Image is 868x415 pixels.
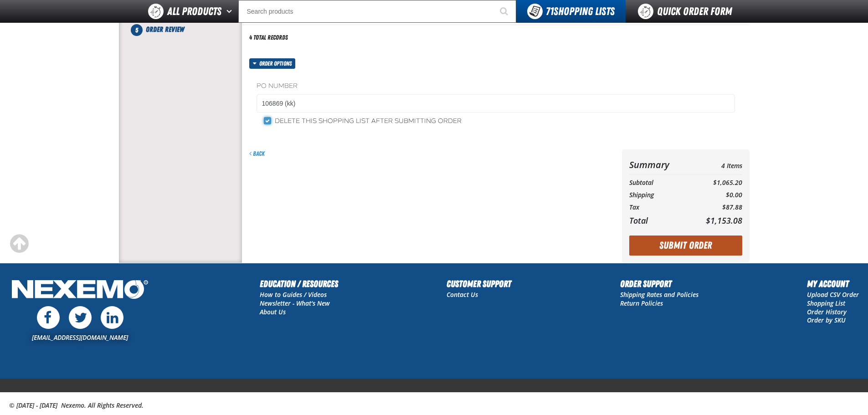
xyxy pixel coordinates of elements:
label: Delete this shopping list after submitting order [264,117,462,126]
a: About Us [260,307,286,316]
button: Order options [249,58,296,69]
a: How to Guides / Videos [260,290,327,299]
td: $1,065.20 [688,177,742,189]
span: Order options [259,58,295,69]
th: Total [629,213,688,228]
td: $0.00 [688,189,742,201]
span: $1,153.08 [706,215,742,226]
th: Summary [629,157,688,173]
a: Order History [807,307,847,316]
a: Shipping Rates and Policies [620,290,699,299]
td: $87.88 [688,201,742,214]
a: Shopping List [807,299,845,307]
div: 4 total records [249,33,288,42]
h2: Order Support [620,277,699,291]
h2: My Account [807,277,859,291]
strong: 71 [546,5,554,18]
td: 4 Items [688,157,742,173]
a: Upload CSV Order [807,290,859,299]
h2: Education / Resources [260,277,338,291]
th: Shipping [629,189,688,201]
span: All Products [167,3,221,20]
button: Submit Order [629,236,742,256]
th: Subtotal [629,177,688,189]
th: Tax [629,201,688,214]
a: [EMAIL_ADDRESS][DOMAIN_NAME] [32,333,128,342]
input: Delete this shopping list after submitting order [264,117,271,124]
label: PO Number [257,82,735,91]
span: 5 [131,24,143,36]
li: Order Review. Step 5 of 5. Not Completed [137,24,242,35]
a: Order by SKU [807,316,846,324]
a: Contact Us [447,290,478,299]
h2: Customer Support [447,277,511,291]
span: Order Review [146,25,184,34]
a: Return Policies [620,299,663,307]
a: Back [249,150,265,157]
a: Newsletter - What's New [260,299,330,307]
span: Shopping Lists [546,5,615,18]
img: Nexemo Logo [9,277,151,304]
div: Scroll to the top [9,234,29,254]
